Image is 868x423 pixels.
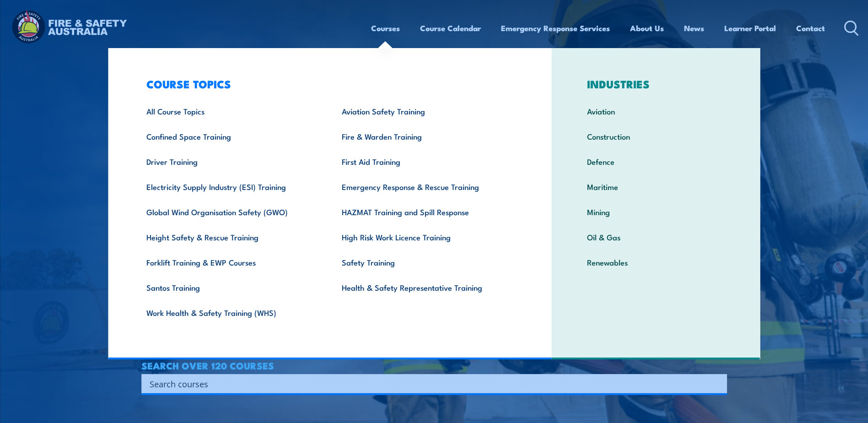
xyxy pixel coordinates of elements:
a: Safety Training [328,249,523,275]
h4: SEARCH OVER 120 COURSES [141,360,727,370]
a: Global Wind Organisation Safety (GWO) [132,199,328,224]
a: Mining [573,199,739,224]
h3: INDUSTRIES [573,77,739,90]
a: Learner Portal [724,16,776,40]
a: Santos Training [132,275,328,300]
a: Electricity Supply Industry (ESI) Training [132,174,328,199]
a: Aviation [573,98,739,124]
a: Emergency Response & Rescue Training [328,174,523,199]
a: All Course Topics [132,98,328,124]
button: Search magnifier button [711,377,724,390]
a: Renewables [573,249,739,275]
a: Maritime [573,174,739,199]
a: Health & Safety Representative Training [328,275,523,300]
a: Courses [371,16,400,40]
a: Aviation Safety Training [328,98,523,124]
a: Construction [573,124,739,149]
h3: COURSE TOPICS [132,77,523,90]
a: Height Safety & Rescue Training [132,224,328,249]
a: HAZMAT Training and Spill Response [328,199,523,224]
a: Defence [573,149,739,174]
a: Fire & Warden Training [328,124,523,149]
a: Forklift Training & EWP Courses [132,249,328,275]
a: Confined Space Training [132,124,328,149]
a: Contact [796,16,825,40]
a: News [684,16,704,40]
a: Driver Training [132,149,328,174]
a: Oil & Gas [573,224,739,249]
a: High Risk Work Licence Training [328,224,523,249]
a: Emergency Response Services [501,16,610,40]
a: About Us [630,16,664,40]
form: Search form [151,377,709,390]
input: Search input [150,377,707,390]
a: Course Calendar [420,16,481,40]
a: First Aid Training [328,149,523,174]
a: Work Health & Safety Training (WHS) [132,300,328,325]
